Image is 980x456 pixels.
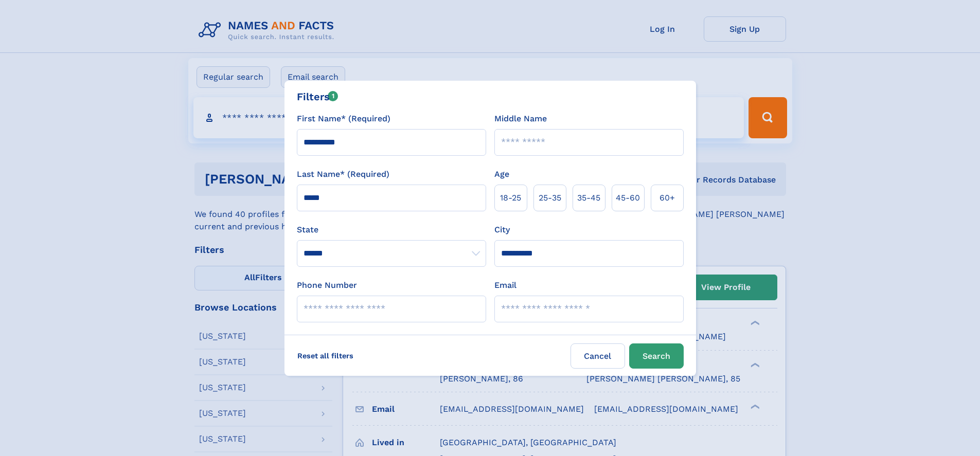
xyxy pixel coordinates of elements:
[297,279,357,291] label: Phone Number
[291,343,360,368] label: Reset all filters
[500,192,521,204] span: 18‑25
[577,192,600,204] span: 35‑45
[297,168,389,180] label: Last Name* (Required)
[494,224,510,236] label: City
[660,192,675,204] span: 60+
[297,113,390,125] label: First Name* (Required)
[539,192,561,204] span: 25‑35
[297,224,486,236] label: State
[297,89,338,104] div: Filters
[571,343,625,369] label: Cancel
[494,113,547,125] label: Middle Name
[494,279,516,291] label: Email
[494,168,509,180] label: Age
[616,192,640,204] span: 45‑60
[629,343,684,369] button: Search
